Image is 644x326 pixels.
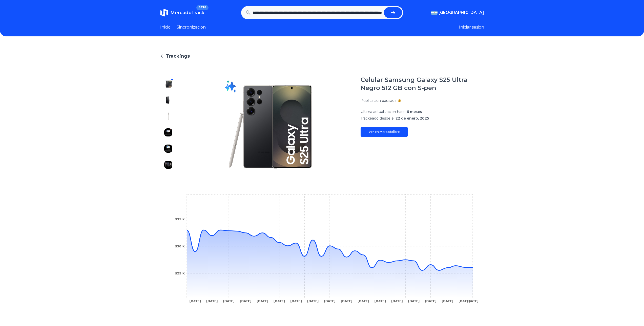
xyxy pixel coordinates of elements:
[307,299,319,303] tspan: [DATE]
[177,24,206,30] a: Sincronizacion
[160,24,171,30] a: Inicio
[164,128,172,136] img: Celular Samsung Galaxy S25 Ultra Negro 512 GB con S-pen
[160,9,168,17] img: MercadoTrack
[458,299,470,303] tspan: [DATE]
[186,76,350,173] img: Celular Samsung Galaxy S25 Ultra Negro 512 GB con S-pen
[431,11,438,15] img: Argentina
[408,299,420,303] tspan: [DATE]
[170,10,204,15] span: MercadoTrack
[407,109,422,114] span: 6 meses
[431,10,484,16] button: [GEOGRAPHIC_DATA]
[160,9,204,17] a: MercadoTrackBETA
[175,272,185,275] tspan: $25 K
[175,218,185,221] tspan: $35 K
[223,299,235,303] tspan: [DATE]
[189,299,201,303] tspan: [DATE]
[257,299,268,303] tspan: [DATE]
[341,299,352,303] tspan: [DATE]
[358,299,369,303] tspan: [DATE]
[206,299,218,303] tspan: [DATE]
[164,80,172,88] img: Celular Samsung Galaxy S25 Ultra Negro 512 GB con S-pen
[166,53,190,60] span: Trackings
[240,299,251,303] tspan: [DATE]
[361,98,397,103] p: Publicacion pausada
[361,116,394,121] span: Trackeado desde el
[361,109,406,114] span: Ultima actualizacion hace
[164,112,172,120] img: Celular Samsung Galaxy S25 Ultra Negro 512 GB con S-pen
[467,299,479,303] tspan: [DATE]
[290,299,302,303] tspan: [DATE]
[164,145,172,153] img: Celular Samsung Galaxy S25 Ultra Negro 512 GB con S-pen
[196,5,208,10] span: BETA
[324,299,336,303] tspan: [DATE]
[425,299,436,303] tspan: [DATE]
[459,24,484,30] button: Iniciar sesion
[160,53,484,60] a: Trackings
[361,76,484,92] h1: Celular Samsung Galaxy S25 Ultra Negro 512 GB con S-pen
[396,116,429,121] span: 22 de enero, 2025
[273,299,285,303] tspan: [DATE]
[439,10,484,16] span: [GEOGRAPHIC_DATA]
[361,127,408,137] a: Ver en Mercadolibre
[374,299,386,303] tspan: [DATE]
[164,161,172,169] img: Celular Samsung Galaxy S25 Ultra Negro 512 GB con S-pen
[391,299,403,303] tspan: [DATE]
[175,245,185,248] tspan: $30 K
[164,96,172,104] img: Celular Samsung Galaxy S25 Ultra Negro 512 GB con S-pen
[442,299,453,303] tspan: [DATE]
